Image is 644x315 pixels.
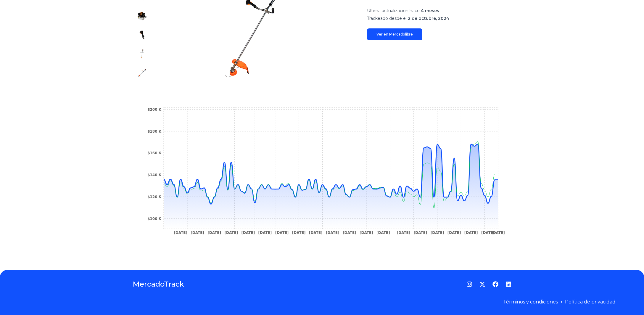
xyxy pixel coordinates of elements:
[147,129,162,134] tspan: $180 K
[292,231,306,235] tspan: [DATE]
[367,8,420,13] span: Ultima actualizacion hace
[376,231,390,235] tspan: [DATE]
[147,107,162,112] tspan: $200 K
[491,231,505,235] tspan: [DATE]
[326,231,339,235] tspan: [DATE]
[191,231,204,235] tspan: [DATE]
[147,217,162,221] tspan: $100 K
[505,281,511,287] a: LinkedIn
[137,49,147,59] img: Desmalezadora Lüsqtoff LD52-7 52cc 1.7hp
[147,173,162,177] tspan: $140 K
[414,231,427,235] tspan: [DATE]
[207,231,221,235] tspan: [DATE]
[360,231,373,235] tspan: [DATE]
[275,231,289,235] tspan: [DATE]
[466,281,472,287] a: Instagram
[137,68,147,78] img: Desmalezadora Lüsqtoff LD52-7 52cc 1.7hp
[447,231,461,235] tspan: [DATE]
[479,281,485,287] a: Twitter
[367,16,407,21] span: Trackeado desde el
[408,16,449,21] span: 2 de octubre, 2024
[481,231,495,235] tspan: [DATE]
[431,231,444,235] tspan: [DATE]
[174,231,187,235] tspan: [DATE]
[133,279,184,289] a: MercadoTrack
[137,30,147,40] img: Desmalezadora Lüsqtoff LD52-7 52cc 1.7hp
[343,231,356,235] tspan: [DATE]
[309,231,323,235] tspan: [DATE]
[367,28,422,40] a: Ver en Mercadolibre
[565,299,616,305] a: Política de privacidad
[492,281,498,287] a: Facebook
[147,195,162,199] tspan: $120 K
[397,231,410,235] tspan: [DATE]
[421,8,439,13] span: 4 meses
[137,11,147,21] img: Desmalezadora Lüsqtoff LD52-7 52cc 1.7hp
[464,231,478,235] tspan: [DATE]
[147,151,162,155] tspan: $160 K
[258,231,272,235] tspan: [DATE]
[224,231,238,235] tspan: [DATE]
[241,231,255,235] tspan: [DATE]
[503,299,558,305] a: Términos y condiciones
